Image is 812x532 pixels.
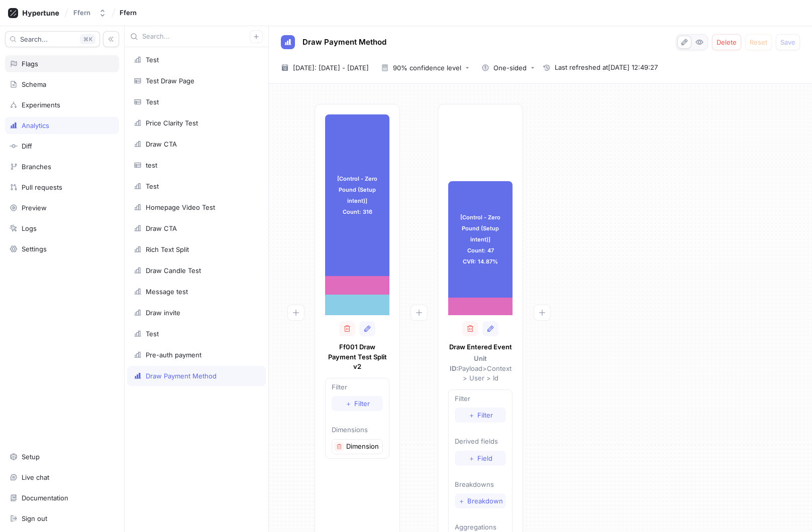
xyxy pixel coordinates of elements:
[22,183,62,191] div: Pull requests
[22,224,37,232] div: Logs
[22,121,49,129] div: Analytics
[477,455,492,461] span: Field
[22,453,40,461] div: Setup
[750,39,767,45] span: Reset
[325,114,389,276] div: [Control - Zero Pound (Setup intent)] Count: 316
[120,9,137,16] span: Ffern
[142,32,250,42] input: Search...
[346,442,380,452] p: Dimension 1
[477,412,493,418] span: Filter
[146,330,159,338] div: Test
[332,425,383,435] p: Dimensions
[146,245,189,253] div: Rich Text Split
[302,38,386,46] span: Draw Payment Method
[745,34,772,50] button: Reset
[146,77,194,85] div: Test Draw Page
[776,34,800,50] button: Save
[69,5,111,21] button: Ffern
[146,288,188,296] div: Message test
[717,39,737,45] span: Delete
[73,9,90,17] div: Ffern
[455,480,506,490] p: Breakdowns
[146,56,159,64] div: Test
[555,63,658,73] span: Last refreshed at [DATE] 12:49:27
[20,36,48,42] span: Search...
[332,382,383,392] p: Filter
[448,181,513,298] div: [Control - Zero Pound (Setup intent)] Count: 47 CVR: 14.87%
[477,60,539,75] button: One-sided
[146,98,159,106] div: Test
[458,498,465,504] span: ＋
[5,31,100,47] button: Search...K
[393,65,461,71] div: 90% confidence level
[780,39,795,45] span: Save
[146,351,201,359] div: Pre-auth payment
[146,372,217,380] div: Draw Payment Method
[22,80,46,88] div: Schema
[448,342,513,352] p: Draw Entered Event
[146,119,198,127] div: Price Clarity Test
[377,60,473,75] button: 90% confidence level
[467,498,503,504] span: Breakdown
[22,101,60,109] div: Experiments
[455,451,506,466] button: ＋Field
[146,203,215,211] div: Homepage Video Test
[146,267,201,275] div: Draw Candle Test
[455,437,506,447] p: Derived fields
[146,182,159,190] div: Test
[493,65,527,71] div: One-sided
[354,401,370,407] span: Filter
[712,34,741,50] button: Delete
[468,455,475,461] span: ＋
[22,163,51,171] div: Branches
[455,394,506,404] p: Filter
[22,494,68,502] div: Documentation
[448,354,513,383] p: Payload > Context > User > Id
[146,140,177,148] div: Draw CTA
[455,493,506,508] button: ＋Breakdown
[146,309,180,317] div: Draw invite
[332,396,383,411] button: ＋Filter
[293,63,369,73] span: [DATE]: [DATE] - [DATE]
[5,489,119,506] a: Documentation
[146,224,177,232] div: Draw CTA
[22,514,47,522] div: Sign out
[146,161,157,169] div: test
[450,354,487,372] strong: Unit ID:
[455,408,506,423] button: ＋Filter
[22,142,32,150] div: Diff
[22,60,38,68] div: Flags
[22,473,49,481] div: Live chat
[22,204,47,212] div: Preview
[468,412,475,418] span: ＋
[22,245,47,253] div: Settings
[345,401,352,407] span: ＋
[80,34,95,44] div: K
[325,342,389,372] p: Ff001 Draw Payment Test Split v2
